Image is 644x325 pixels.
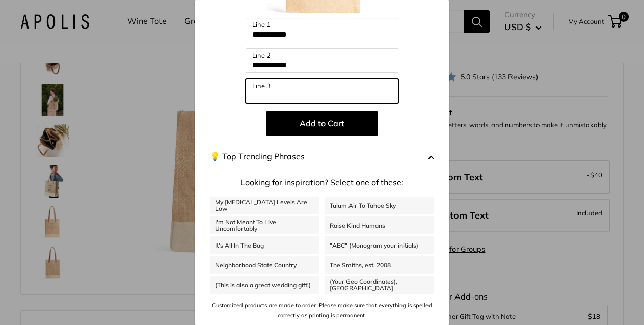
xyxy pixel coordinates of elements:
[325,256,434,274] a: The Smiths, est. 2008
[210,216,319,234] a: I'm Not Meant To Live Uncomfortably
[210,256,319,274] a: Neighborhood State Country
[210,175,434,191] p: Looking for inspiration? Select one of these:
[325,197,434,214] a: Tulum Air To Tahoe Sky
[210,300,434,321] p: Customized products are made to order. Please make sure that everything is spelled correctly as p...
[325,216,434,234] a: Raise Kind Humans
[325,236,434,254] a: "ABC" (Monogram your initials)
[8,286,109,317] iframe: Sign Up via Text for Offers
[210,236,319,254] a: It's All In The Bag
[210,144,434,170] button: 💡 Top Trending Phrases
[210,276,319,294] a: (This is also a great wedding gift!)
[325,276,434,294] a: (Your Geo Coordinates), [GEOGRAPHIC_DATA]
[210,197,319,214] a: My [MEDICAL_DATA] Levels Are Low
[266,111,378,136] button: Add to Cart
